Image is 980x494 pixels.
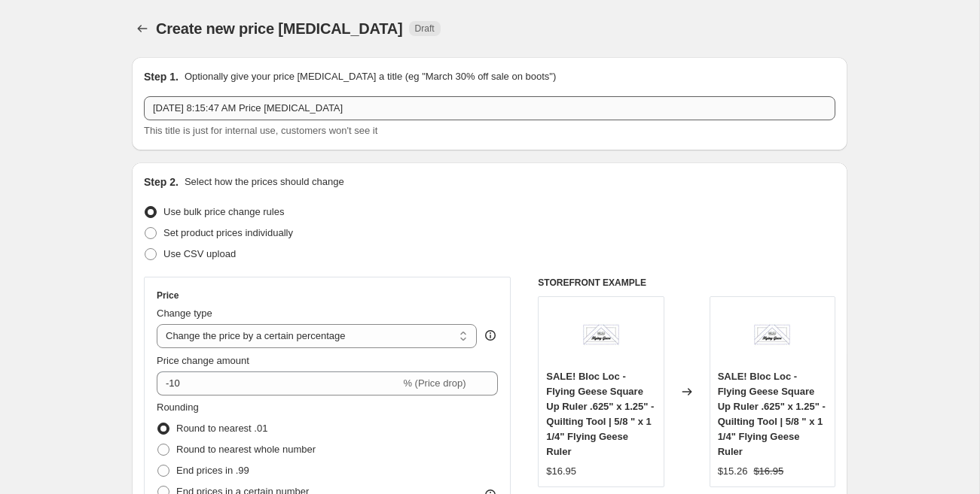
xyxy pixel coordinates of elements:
[144,69,179,84] h2: Step 1.
[538,277,835,289] h6: STOREFRONT EXAMPLE
[753,464,783,479] strike: $16.95
[483,328,498,343] div: help
[144,174,179,189] h2: Step 2.
[742,305,802,365] img: cc22c75a2bad9325af42869fa9eef9fe_80x.jpg
[571,305,631,365] img: cc22c75a2bad9325af42869fa9eef9fe_80x.jpg
[163,227,293,238] span: Set product prices individually
[157,402,199,413] span: Rounding
[144,125,377,136] span: This title is just for internal use, customers won't see it
[156,20,403,37] span: Create new price [MEDICAL_DATA]
[163,248,236,259] span: Use CSV upload
[176,465,249,476] span: End prices in .99
[415,23,435,35] span: Draft
[403,377,466,389] span: % (Price drop)
[185,174,344,189] p: Select how the prices should change
[185,69,556,84] p: Optionally give your price [MEDICAL_DATA] a title (eg "March 30% off sale on boots")
[718,464,748,479] div: $15.26
[144,96,835,120] input: 30% off holiday sale
[132,18,153,39] button: Price change jobs
[157,308,212,319] span: Change type
[157,371,400,396] input: -15
[718,371,826,457] span: SALE! Bloc Loc - Flying Geese Square Up Ruler .625" x 1.25" - Quilting Tool | 5/8 " x 1 1/4" Flyi...
[157,289,179,302] h3: Price
[546,371,654,457] span: SALE! Bloc Loc - Flying Geese Square Up Ruler .625" x 1.25" - Quilting Tool | 5/8 " x 1 1/4" Flyi...
[176,444,316,455] span: Round to nearest whole number
[546,464,576,479] div: $16.95
[157,355,249,366] span: Price change amount
[163,206,284,217] span: Use bulk price change rules
[176,423,267,434] span: Round to nearest .01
